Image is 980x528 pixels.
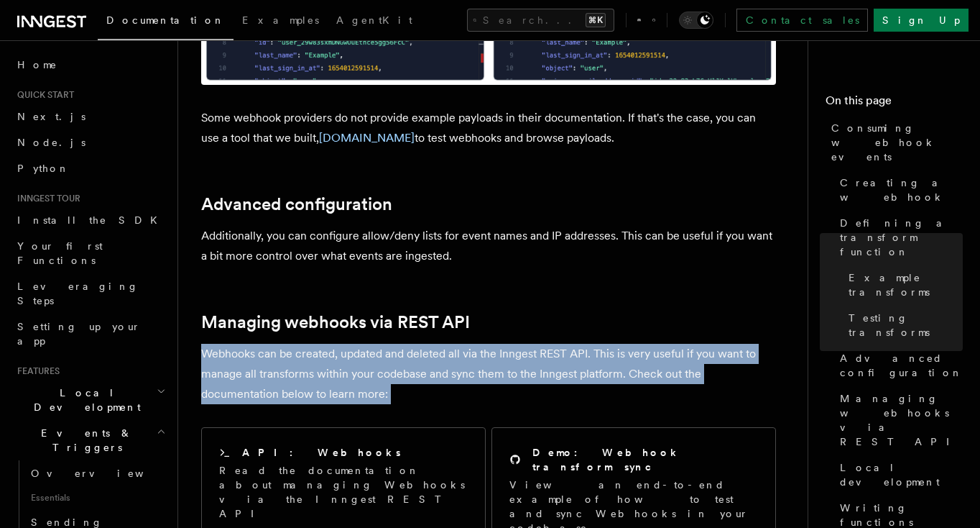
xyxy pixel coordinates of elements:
a: Creating a webhook [834,170,963,210]
a: Advanced configuration [201,194,392,214]
a: Advanced configuration [834,345,963,386]
button: Toggle dark mode [679,12,713,29]
span: Setting up your app [17,321,141,347]
span: AgentKit [336,14,412,26]
button: Local Development [11,380,169,420]
a: Contact sales [736,9,868,32]
a: Consuming webhook events [826,115,963,170]
a: Sign Up [874,9,969,32]
p: Additionally, you can configure allow/deny lists for event names and IP addresses. This can be us... [201,226,776,266]
span: Local Development [11,386,157,414]
a: Setting up your app [11,314,169,354]
p: Some webhook providers do not provide example payloads in their documentation. If that's the case... [201,108,776,148]
a: Leveraging Steps [11,273,169,314]
span: Creating a webhook [840,176,963,204]
a: Examples [234,4,328,39]
button: Events & Triggers [11,420,169,460]
a: Node.js [11,129,169,155]
a: Overview [25,460,169,486]
a: Documentation [98,4,234,40]
span: Overview [31,468,179,479]
span: Defining a transform function [840,216,963,259]
span: Next.js [17,111,85,122]
a: Testing transforms [843,305,963,345]
span: Quick start [11,89,74,101]
span: Consuming webhook events [831,121,963,164]
a: Managing webhooks via REST API [834,386,963,455]
a: Your first Functions [11,233,169,273]
p: Webhooks can be created, updated and deleted all via the Inngest REST API. This is very useful if... [201,344,776,404]
span: Example transforms [849,270,963,299]
span: Features [11,365,60,377]
a: [DOMAIN_NAME] [319,131,415,145]
span: Managing webhooks via REST API [840,391,963,449]
span: Advanced configuration [840,351,963,380]
kbd: ⌘K [586,13,606,27]
span: Local development [840,460,963,489]
span: Your first Functions [17,240,103,266]
h2: Demo: Webhook transform sync [532,445,758,474]
a: Install the SDK [11,207,169,233]
span: Events & Triggers [11,426,157,455]
a: Next.js [11,104,169,129]
a: AgentKit [328,4,421,39]
a: Managing webhooks via REST API [201,312,470,332]
button: Search...⌘K [467,9,614,32]
a: Example transforms [843,265,963,305]
span: Python [17,163,70,174]
span: Documentation [106,14,225,26]
span: Essentials [25,486,169,509]
span: Inngest tour [11,193,80,204]
span: Leveraging Steps [17,281,139,306]
a: Defining a transform function [834,210,963,265]
h2: API: Webhooks [242,445,401,460]
h4: On this page [826,92,963,115]
span: Node.js [17,137,85,148]
a: Home [11,52,169,78]
span: Home [17,58,57,72]
p: Read the documentation about managing Webhooks via the Inngest REST API [219,463,468,521]
a: Local development [834,455,963,495]
a: Python [11,155,169,181]
span: Testing transforms [849,311,963,340]
span: Install the SDK [17,214,166,226]
span: Examples [242,14,319,26]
